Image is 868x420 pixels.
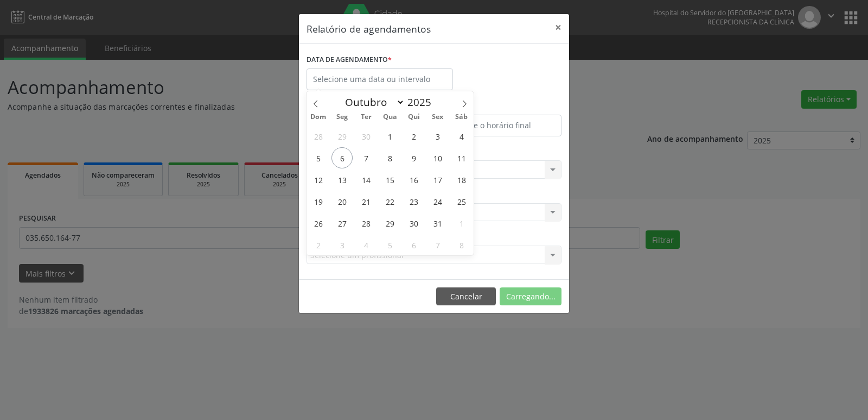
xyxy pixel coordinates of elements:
[427,126,448,147] span: Outubro 3, 2025
[331,169,353,190] span: Outubro 13, 2025
[405,95,441,109] input: Year
[308,234,329,255] span: Novembro 2, 2025
[331,212,353,234] span: Outubro 27, 2025
[500,287,561,306] button: Carregando...
[308,126,329,147] span: Setembro 28, 2025
[427,147,448,168] span: Outubro 10, 2025
[451,169,472,190] span: Outubro 18, 2025
[331,234,353,255] span: Novembro 3, 2025
[331,126,353,147] span: Setembro 29, 2025
[379,147,400,168] span: Outubro 8, 2025
[403,234,424,255] span: Novembro 6, 2025
[402,114,426,121] span: Qui
[547,14,569,41] button: Close
[403,212,424,234] span: Outubro 30, 2025
[427,212,448,234] span: Outubro 31, 2025
[437,115,561,136] input: Selecione o horário final
[450,114,474,121] span: Sáb
[307,114,330,121] span: Dom
[355,169,376,190] span: Outubro 14, 2025
[451,126,472,147] span: Outubro 4, 2025
[427,191,448,212] span: Outubro 24, 2025
[427,234,448,255] span: Novembro 7, 2025
[308,212,329,234] span: Outubro 26, 2025
[355,234,376,255] span: Novembro 4, 2025
[308,169,329,190] span: Outubro 12, 2025
[403,126,424,147] span: Outubro 2, 2025
[340,95,405,110] select: Month
[378,114,402,121] span: Qua
[451,147,472,168] span: Outubro 11, 2025
[355,147,376,168] span: Outubro 7, 2025
[330,114,354,121] span: Seg
[331,191,353,212] span: Outubro 20, 2025
[355,212,376,234] span: Outubro 28, 2025
[379,169,400,190] span: Outubro 15, 2025
[307,68,453,90] input: Selecione uma data ou intervalo
[355,126,376,147] span: Setembro 30, 2025
[379,126,400,147] span: Outubro 1, 2025
[437,98,561,115] label: ATÉ
[451,212,472,234] span: Novembro 1, 2025
[436,287,496,306] button: Cancelar
[451,191,472,212] span: Outubro 25, 2025
[427,169,448,190] span: Outubro 17, 2025
[354,114,378,121] span: Ter
[451,234,472,255] span: Novembro 8, 2025
[403,191,424,212] span: Outubro 23, 2025
[379,234,400,255] span: Novembro 5, 2025
[307,22,431,36] h5: Relatório de agendamentos
[379,212,400,234] span: Outubro 29, 2025
[308,147,329,168] span: Outubro 5, 2025
[331,147,353,168] span: Outubro 6, 2025
[426,114,450,121] span: Sex
[307,52,392,68] label: DATA DE AGENDAMENTO
[355,191,376,212] span: Outubro 21, 2025
[403,147,424,168] span: Outubro 9, 2025
[308,191,329,212] span: Outubro 19, 2025
[379,191,400,212] span: Outubro 22, 2025
[403,169,424,190] span: Outubro 16, 2025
